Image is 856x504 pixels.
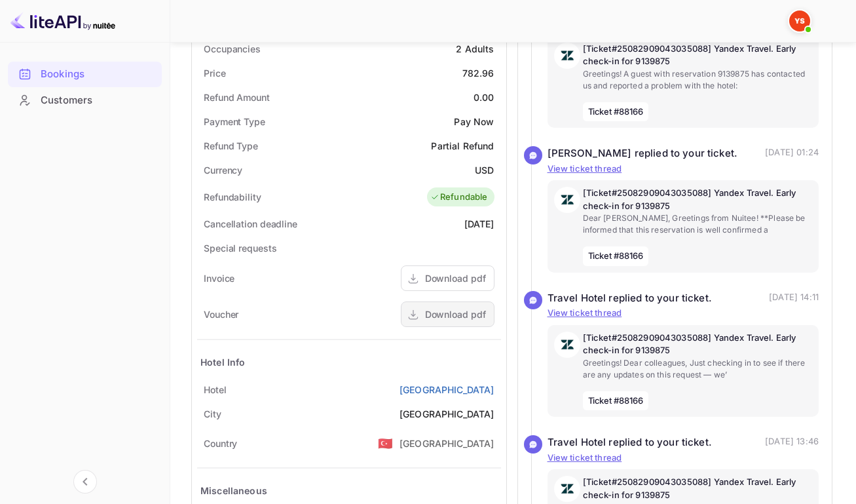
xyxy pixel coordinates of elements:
img: AwvSTEc2VUhQAAAAAElFTkSuQmCC [554,187,580,213]
a: Customers [8,88,162,112]
p: Greetings! A guest with reservation 9139875 has contacted us and reported a problem with the hotel: [583,68,813,92]
div: Hotel Info [200,355,246,369]
div: Refund Amount [204,90,270,104]
div: Travel Hotel replied to your ticket. [548,435,712,450]
div: Customers [8,88,162,113]
div: Voucher [204,307,238,321]
span: Ticket #88166 [583,391,649,411]
a: Bookings [8,62,162,86]
div: USD [475,163,494,177]
img: Yandex Support [789,10,810,31]
p: [DATE] 01:24 [765,146,819,161]
div: [GEOGRAPHIC_DATA] [400,436,494,450]
p: [Ticket#25082909043035088] Yandex Travel. Early check-in for 9139875 [583,476,813,501]
div: 2 Adults [456,42,494,56]
button: Collapse navigation [73,470,97,494]
p: [DATE] 13:46 [765,435,819,450]
div: [PERSON_NAME] replied to your ticket. [548,146,738,161]
p: Dear [PERSON_NAME], Greetings from Nuitee! **Please be informed that this reservation is well con... [583,212,813,236]
div: City [204,407,221,421]
div: Occupancies [204,42,261,56]
p: [Ticket#25082909043035088] Yandex Travel. Early check-in for 9139875 [583,43,813,68]
div: Currency [204,163,242,177]
div: Pay Now [454,115,494,128]
div: Refund Type [204,139,258,153]
span: Ticket #88166 [583,102,649,122]
div: Refundable [430,191,488,204]
p: [Ticket#25082909043035088] Yandex Travel. Early check-in for 9139875 [583,332,813,357]
div: Cancellation deadline [204,217,297,231]
div: Travel Hotel replied to your ticket. [548,291,712,306]
p: [Ticket#25082909043035088] Yandex Travel. Early check-in for 9139875 [583,187,813,212]
img: LiteAPI logo [10,10,115,31]
p: View ticket thread [548,452,819,465]
div: Partial Refund [431,139,494,153]
div: Download pdf [425,307,486,321]
div: Customers [41,93,155,108]
div: [GEOGRAPHIC_DATA] [400,407,494,421]
div: Special requests [204,241,276,255]
p: View ticket thread [548,163,819,176]
div: 0.00 [474,90,494,104]
img: AwvSTEc2VUhQAAAAAElFTkSuQmCC [554,43,580,69]
span: United States [378,431,393,455]
div: [DATE] [464,217,494,231]
div: Price [204,66,226,80]
div: Bookings [41,67,155,82]
p: View ticket thread [548,307,819,320]
div: Country [204,436,237,450]
p: [DATE] 14:11 [769,291,819,306]
p: Greetings! Dear colleagues, Just checking in to see if there are any updates on this request — we’ [583,357,813,381]
img: AwvSTEc2VUhQAAAAAElFTkSuQmCC [554,476,580,502]
img: AwvSTEc2VUhQAAAAAElFTkSuQmCC [554,332,580,358]
span: Ticket #88166 [583,246,649,266]
div: Invoice [204,271,234,285]
div: Download pdf [425,271,486,285]
div: Miscellaneous [200,484,267,497]
a: [GEOGRAPHIC_DATA] [400,383,494,397]
div: 782.96 [462,66,494,80]
div: Payment Type [204,115,265,128]
div: Bookings [8,62,162,87]
div: Hotel [204,383,227,397]
div: Refundability [204,190,261,204]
